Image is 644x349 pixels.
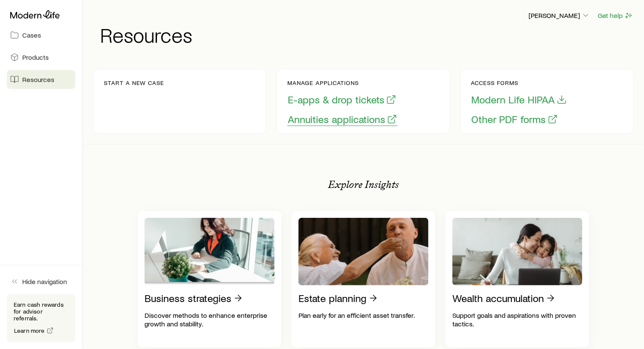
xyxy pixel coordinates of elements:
[597,11,634,21] button: Get help
[471,113,558,126] button: Other PDF forms
[7,272,75,291] button: Hide navigation
[145,292,231,304] p: Business strategies
[7,294,75,342] div: Earn cash rewards for advisor referrals.Learn more
[138,211,281,348] a: Business strategiesDiscover methods to enhance enterprise growth and stability.
[529,11,590,20] p: [PERSON_NAME]
[298,292,366,304] p: Estate planning
[7,70,75,89] a: Resources
[287,113,398,126] button: Annuities applications
[446,211,589,348] a: Wealth accumulationSupport goals and aspirations with proven tactics.
[452,311,582,328] p: Support goals and aspirations with proven tactics.
[298,311,428,320] p: Plan early for an efficient asset transfer.
[7,26,75,44] a: Cases
[471,93,567,106] button: Modern Life HIPAA
[298,218,428,285] img: Estate planning
[22,277,67,286] span: Hide navigation
[22,53,49,62] span: Products
[471,79,567,86] p: Access forms
[287,93,397,106] button: E-apps & drop tickets
[104,79,164,86] p: Start a new case
[7,48,75,67] a: Products
[292,211,435,348] a: Estate planningPlan early for an efficient asset transfer.
[22,31,41,39] span: Cases
[452,218,582,285] img: Wealth accumulation
[14,328,45,334] span: Learn more
[528,11,591,21] button: [PERSON_NAME]
[145,311,275,328] p: Discover methods to enhance enterprise growth and stability.
[14,301,68,322] p: Earn cash rewards for advisor referrals.
[452,292,544,304] p: Wealth accumulation
[22,75,54,84] span: Resources
[328,179,399,191] p: Explore Insights
[100,24,634,45] h1: Resources
[287,79,398,86] p: Manage applications
[145,218,275,285] img: Business strategies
